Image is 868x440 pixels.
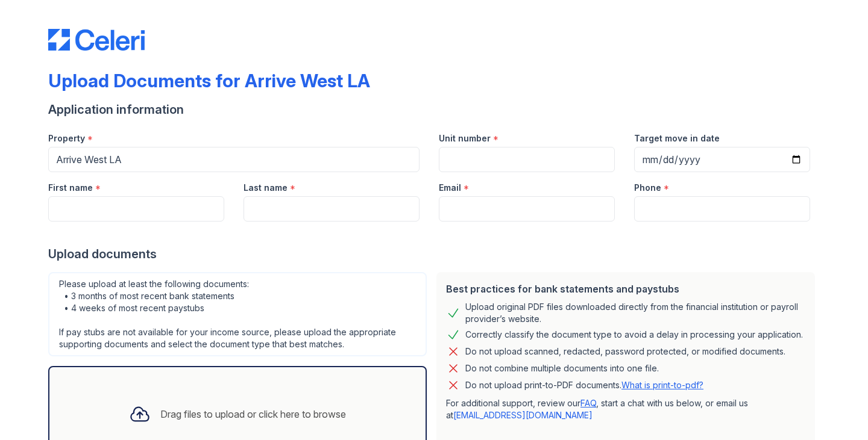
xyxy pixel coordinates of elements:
[244,182,288,194] label: Last name
[580,398,596,408] a: FAQ
[634,132,720,144] label: Target move in date
[48,182,93,194] label: First name
[465,327,803,342] div: Correctly classify the document type to avoid a delay in processing your application.
[465,379,703,391] p: Do not upload print-to-PDF documents.
[48,101,820,118] div: Application information
[446,397,805,421] p: For additional support, review our , start a chat with us below, or email us at
[48,272,427,356] div: Please upload at least the following documents: • 3 months of most recent bank statements • 4 wee...
[48,132,85,144] label: Property
[48,29,145,51] img: CE_Logo_Blue-a8612792a0a2168367f1c8372b55b34899dd931a85d93a1a3d3e32e68fde9ad4.png
[465,301,805,325] div: Upload original PDF files downloaded directly from the financial institution or payroll provider’...
[634,182,661,194] label: Phone
[160,407,346,421] div: Drag files to upload or click here to browse
[621,380,703,390] a: What is print-to-pdf?
[453,410,593,420] a: [EMAIL_ADDRESS][DOMAIN_NAME]
[465,344,785,359] div: Do not upload scanned, redacted, password protected, or modified documents.
[48,70,370,91] div: Upload Documents for Arrive West LA
[465,361,659,376] div: Do not combine multiple documents into one file.
[48,246,820,262] div: Upload documents
[446,282,805,296] div: Best practices for bank statements and paystubs
[439,132,491,144] label: Unit number
[439,182,461,194] label: Email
